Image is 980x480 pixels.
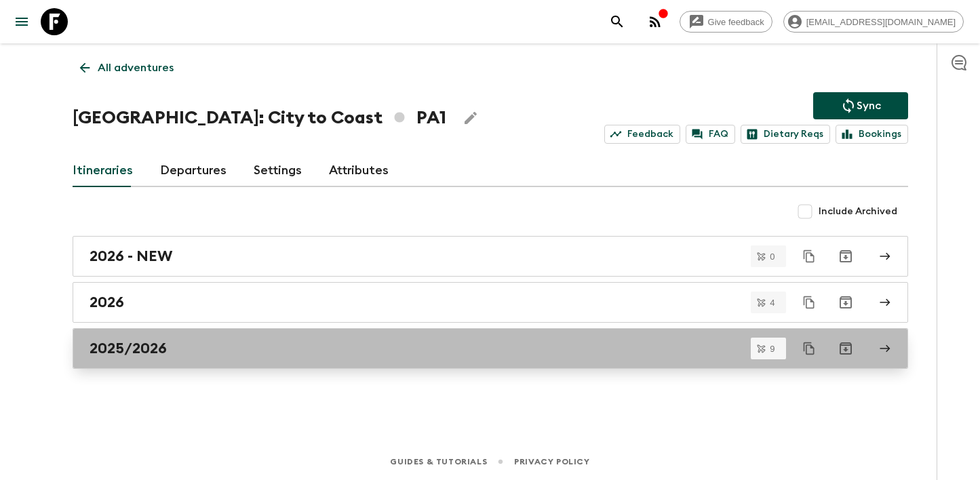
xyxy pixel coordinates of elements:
a: Guides & Tutorials [390,454,487,469]
a: Give feedback [680,11,772,33]
button: Archive [832,335,859,362]
button: search adventures [604,8,631,35]
a: Departures [160,155,227,187]
button: Edit Adventure Title [457,104,484,132]
a: FAQ [686,125,735,144]
h2: 2026 [90,294,124,311]
span: Give feedback [701,17,772,27]
a: All adventures [73,54,181,81]
button: Sync adventure departures to the booking engine [813,92,908,119]
h2: 2026 - NEW [90,247,172,265]
a: Dietary Reqs [741,125,830,144]
a: Feedback [604,125,680,144]
a: Attributes [329,155,389,187]
a: 2026 [73,282,908,323]
span: Include Archived [819,205,897,218]
button: Duplicate [797,290,821,315]
p: All adventures [98,60,174,76]
span: 4 [762,298,783,307]
button: Archive [832,243,859,270]
a: Settings [254,155,302,187]
button: menu [8,8,35,35]
div: [EMAIL_ADDRESS][DOMAIN_NAME] [783,11,964,33]
a: Privacy Policy [514,454,589,469]
a: 2026 - NEW [73,236,908,277]
span: 0 [762,252,783,261]
button: Archive [832,289,859,316]
a: Bookings [836,125,908,144]
span: [EMAIL_ADDRESS][DOMAIN_NAME] [799,17,963,27]
p: Sync [857,98,881,114]
button: Duplicate [797,244,821,268]
h2: 2025/2026 [90,340,167,357]
a: 2025/2026 [73,328,908,369]
button: Duplicate [797,336,821,361]
span: 9 [762,344,783,353]
h1: [GEOGRAPHIC_DATA]: City to Coast PA1 [73,104,446,132]
a: Itineraries [73,155,133,187]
